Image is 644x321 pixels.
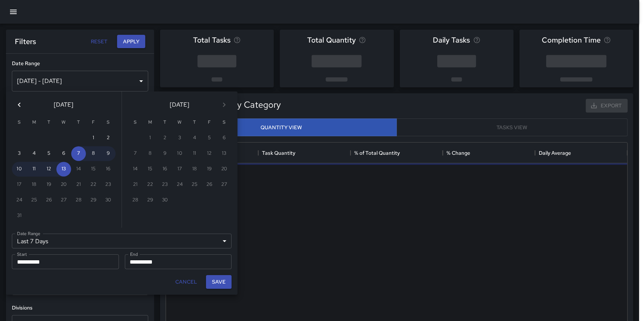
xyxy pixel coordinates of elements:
[42,162,56,177] button: 12
[12,97,27,112] button: Previous month
[42,146,56,161] button: 5
[17,251,27,257] label: Start
[203,115,216,130] span: Friday
[173,115,186,130] span: Wednesday
[54,100,74,110] span: [DATE]
[158,115,172,130] span: Tuesday
[206,275,232,289] button: Save
[57,115,70,130] span: Wednesday
[170,100,190,110] span: [DATE]
[12,234,232,248] div: Last 7 Days
[12,146,27,161] button: 3
[218,115,231,130] span: Saturday
[27,115,41,130] span: Monday
[102,115,115,130] span: Saturday
[188,115,201,130] span: Thursday
[42,115,56,130] span: Tuesday
[101,131,116,146] button: 2
[101,146,116,161] button: 9
[17,230,40,237] label: Date Range
[129,115,142,130] span: Sunday
[71,146,86,161] button: 7
[172,275,200,289] button: Cancel
[87,115,100,130] span: Friday
[56,146,71,161] button: 6
[13,115,26,130] span: Sunday
[56,162,71,177] button: 13
[72,115,85,130] span: Thursday
[27,146,42,161] button: 4
[12,162,27,177] button: 10
[86,146,101,161] button: 8
[86,131,101,146] button: 1
[130,251,138,257] label: End
[143,115,157,130] span: Monday
[27,162,42,177] button: 11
